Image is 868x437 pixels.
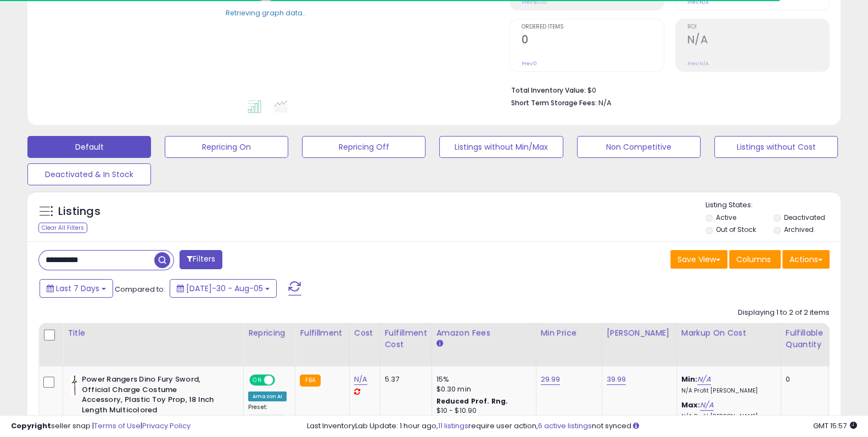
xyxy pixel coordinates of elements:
button: [DATE]-30 - Aug-05 [170,279,277,298]
div: 15% [436,374,528,384]
div: Fulfillable Quantity [786,327,824,350]
label: Active [716,213,736,222]
button: Non Competitive [577,136,701,158]
small: Amazon Fees. [436,339,443,349]
strong: Copyright [11,421,51,431]
div: [PERSON_NAME] [607,327,672,339]
span: [DATE]-30 - Aug-05 [186,283,263,294]
div: Last InventoryLab Update: 1 hour ago, require user action, not synced. [307,421,857,432]
a: N/A [700,400,713,411]
button: Save View [670,250,727,269]
button: Filters [180,250,222,269]
a: N/A [697,374,710,385]
a: 39.99 [607,374,626,385]
p: Listing States: [705,200,841,211]
b: Min: [681,374,698,384]
a: Terms of Use [94,421,141,431]
th: The percentage added to the cost of goods (COGS) that forms the calculator for Min & Max prices. [676,323,781,366]
div: Fulfillment Cost [385,327,427,350]
div: Title [68,327,239,339]
small: FBA [300,374,320,387]
label: Out of Stock [716,225,756,234]
button: Listings without Min/Max [439,136,563,158]
span: OFF [273,376,291,385]
span: Columns [736,254,771,265]
a: 6 active listings [538,421,592,431]
label: Archived [784,225,814,234]
b: Total Inventory Value: [511,86,586,95]
button: Listings without Cost [714,136,838,158]
div: Clear All Filters [38,223,87,233]
a: 29.99 [541,374,561,385]
div: Min Price [541,327,597,339]
button: Default [27,136,151,158]
span: N/A [598,98,612,108]
h2: 0 [522,33,663,48]
div: Amazon Fees [436,327,531,339]
p: N/A Profit [PERSON_NAME] [681,387,772,395]
div: Retrieving graph data.. [226,8,306,18]
h5: Listings [58,204,100,219]
span: Ordered Items [522,24,663,30]
b: Power Rangers Dino Fury Sword, Official Charge Costume Accessory, Plastic Toy Prop, 18 Inch Lengt... [82,374,215,418]
div: 0 [786,374,820,384]
a: 11 listings [438,421,468,431]
div: 5.37 [385,374,423,384]
small: Prev: 0 [522,60,537,67]
label: Deactivated [784,213,825,222]
span: Compared to: [115,284,165,294]
button: Actions [782,250,830,269]
div: seller snap | | [11,421,191,432]
small: Prev: N/A [687,60,709,67]
button: Last 7 Days [40,279,113,298]
a: Privacy Policy [142,421,191,431]
div: Preset: [248,404,287,428]
h2: N/A [687,33,829,48]
b: Short Term Storage Fees: [511,98,597,107]
div: Fulfillment [300,327,344,339]
a: N/A [354,374,367,385]
b: Max: [681,400,701,410]
button: Deactivated & In Stock [27,163,151,185]
button: Columns [729,250,781,269]
button: Repricing On [165,136,288,158]
span: 2025-08-13 15:57 GMT [813,421,857,431]
button: Repricing Off [302,136,425,158]
div: Displaying 1 to 2 of 2 items [738,308,830,318]
span: Last 7 Days [56,283,99,294]
div: Repricing [248,327,290,339]
div: $0.30 min [436,384,528,394]
div: Markup on Cost [681,327,776,339]
b: Reduced Prof. Rng. [436,396,508,406]
div: Cost [354,327,376,339]
span: ROI [687,24,829,30]
img: 31djKg2cN1L._SL40_.jpg [70,374,79,396]
span: ON [250,376,264,385]
li: $0 [511,83,821,96]
div: Amazon AI [248,391,287,401]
